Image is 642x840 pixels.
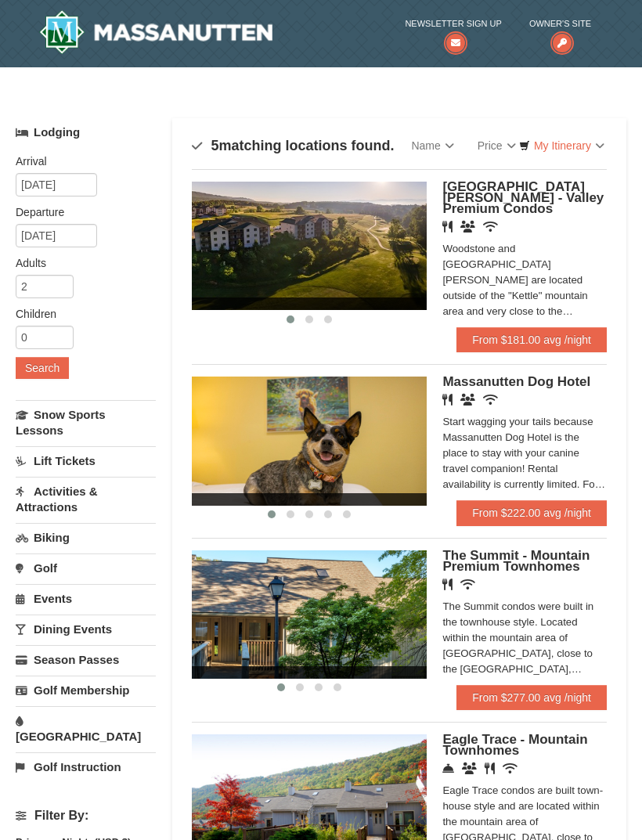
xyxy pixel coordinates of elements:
[16,446,156,475] a: Lift Tickets
[16,809,156,823] h4: Filter By:
[442,179,604,216] span: [GEOGRAPHIC_DATA][PERSON_NAME] - Valley Premium Condos
[39,10,272,54] img: Massanutten Resort Logo
[483,394,498,406] i: Wireless Internet (free)
[442,394,453,406] i: Restaurant
[16,204,144,220] label: Departure
[16,553,156,582] a: Golf
[442,414,607,492] div: Start wagging your tails because Massanutten Dog Hotel is the place to stay with your canine trav...
[442,374,590,389] span: Massanutten Dog Hotel
[460,579,475,590] i: Wireless Internet (free)
[442,241,607,319] div: Woodstone and [GEOGRAPHIC_DATA][PERSON_NAME] are located outside of the "Kettle" mountain area an...
[16,357,69,379] button: Search
[442,732,587,758] span: Eagle Trace - Mountain Townhomes
[16,706,156,751] a: [GEOGRAPHIC_DATA]
[399,130,465,161] a: Name
[460,221,475,233] i: Banquet Facilities
[39,10,272,54] a: Massanutten Resort
[509,134,615,157] a: My Itinerary
[442,579,453,590] i: Restaurant
[442,762,454,774] i: Concierge Desk
[456,500,607,525] a: From $222.00 avg /night
[466,130,528,161] a: Price
[442,548,590,574] span: The Summit - Mountain Premium Townhomes
[442,599,607,677] div: The Summit condos were built in the townhouse style. Located within the mountain area of [GEOGRAP...
[462,762,477,774] i: Conference Facilities
[405,16,501,48] a: Newsletter Sign Up
[485,762,495,774] i: Restaurant
[456,327,607,352] a: From $181.00 avg /night
[16,615,156,644] a: Dining Events
[16,477,156,521] a: Activities & Attractions
[16,118,156,146] a: Lodging
[16,400,156,445] a: Snow Sports Lessons
[483,221,498,233] i: Wireless Internet (free)
[16,523,156,552] a: Biking
[16,676,156,705] a: Golf Membership
[405,16,501,31] span: Newsletter Sign Up
[529,16,591,48] a: Owner's Site
[503,762,518,774] i: Wireless Internet (free)
[16,153,144,169] label: Arrival
[456,685,607,710] a: From $277.00 avg /night
[16,255,144,271] label: Adults
[16,645,156,674] a: Season Passes
[442,221,453,233] i: Restaurant
[529,16,591,31] span: Owner's Site
[16,306,144,322] label: Children
[460,394,475,406] i: Banquet Facilities
[16,584,156,613] a: Events
[16,752,156,781] a: Golf Instruction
